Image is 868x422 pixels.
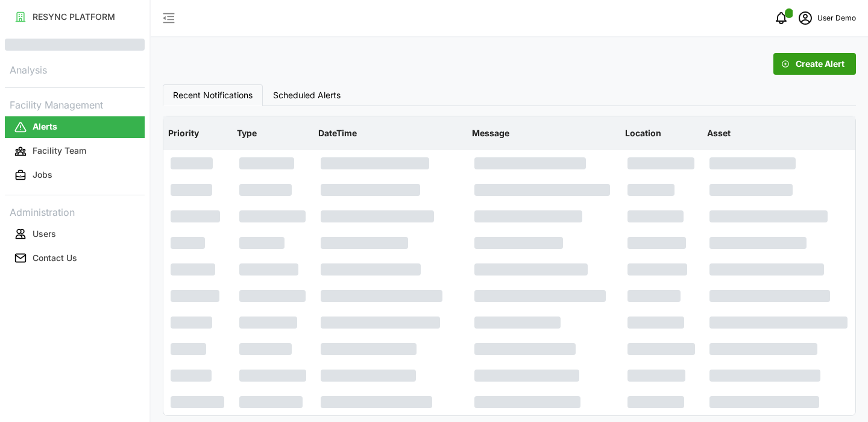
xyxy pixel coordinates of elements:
button: notifications [769,6,793,30]
p: Priority [166,118,230,149]
p: Analysis [5,60,145,78]
p: Type [234,118,312,149]
p: Message [470,118,618,149]
span: Recent Notifications [173,91,253,99]
button: Facility Team [5,140,145,162]
p: Administration [5,203,145,220]
p: User Demo [817,13,856,24]
a: Alerts [5,115,145,139]
p: DateTime [316,118,464,149]
span: Create Alert [796,54,844,74]
p: Facility Team [33,145,86,157]
p: Asset [705,118,853,149]
p: Facility Management [5,95,145,113]
a: Jobs [5,163,145,187]
p: RESYNC PLATFORM [33,11,115,23]
p: Alerts [33,121,57,133]
button: Create Alert [773,53,856,75]
p: Contact Us [33,252,77,264]
p: Users [33,228,56,240]
span: Scheduled Alerts [273,91,341,99]
button: RESYNC PLATFORM [5,6,145,28]
a: Contact Us [5,246,145,270]
button: Contact Us [5,247,145,269]
a: RESYNC PLATFORM [5,5,145,29]
button: Alerts [5,116,145,138]
a: Facility Team [5,139,145,163]
button: schedule [793,6,817,30]
p: Jobs [33,169,52,181]
button: Jobs [5,165,145,186]
button: Users [5,223,145,245]
a: Users [5,222,145,246]
p: Location [623,118,700,149]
